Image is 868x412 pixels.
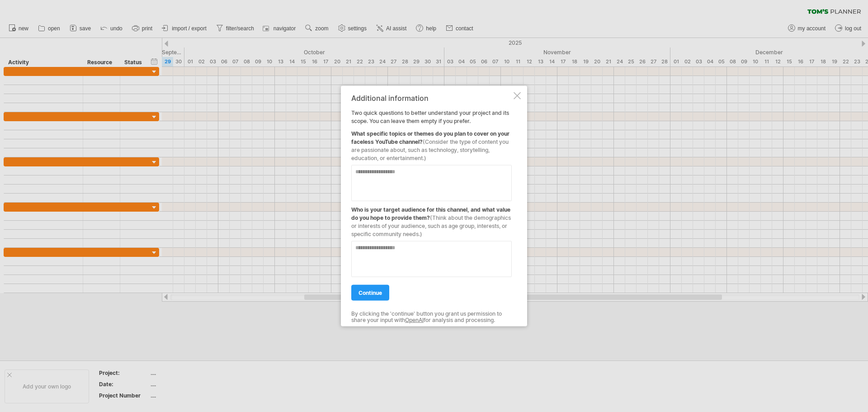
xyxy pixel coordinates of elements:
[351,214,511,237] span: (Think about the demographics or interests of your audience, such as age group, interests, or spe...
[351,125,512,162] div: What specific topics or themes do you plan to cover on your faceless YouTube channel?
[351,138,509,161] span: (Consider the type of content you are passionate about, such as technology, storytelling, educati...
[351,201,512,238] div: Who is your target audience for this channel, and what value do you hope to provide them?
[359,289,382,296] span: continue
[351,310,512,323] div: By clicking the 'continue' button you grant us permission to share your input with for analysis a...
[351,94,512,318] div: Two quick questions to better understand your project and its scope. You can leave them empty if ...
[351,284,389,300] a: continue
[405,317,424,323] a: OpenAI
[351,94,512,102] div: Additional information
